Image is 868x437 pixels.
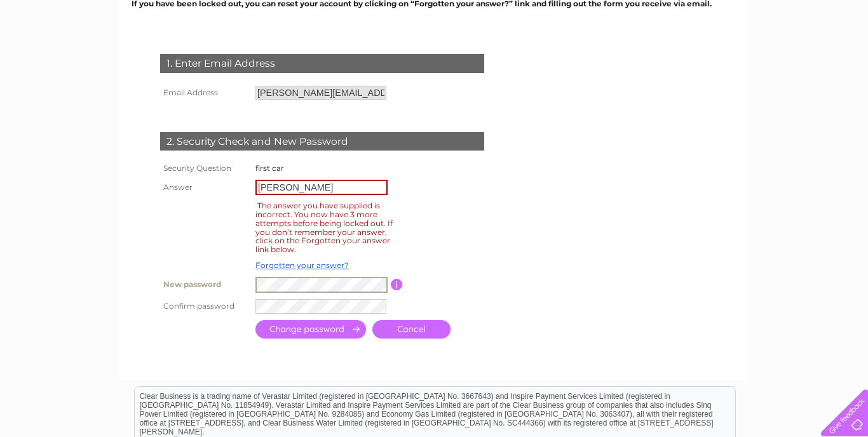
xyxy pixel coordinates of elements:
div: 1. Enter Email Address [160,54,484,73]
th: Answer [157,177,252,198]
div: Clear Business is a trading name of Verastar Limited (registered in [GEOGRAPHIC_DATA] No. 3667643... [135,7,735,62]
th: New password [157,274,252,296]
input: Information [391,279,403,290]
input: Submit [255,320,366,339]
a: Contact [829,54,860,64]
th: Email Address [157,83,252,103]
a: Forgotten your answer? [255,260,349,270]
th: Security Question [157,160,252,177]
a: Blog [803,54,822,64]
div: The answer you have supplied is incorrect. You now have 3 more attempts before being locked out. ... [255,199,393,256]
img: logo.png [31,33,95,72]
a: Telecoms [757,54,796,64]
label: first car [255,163,284,173]
a: Energy [722,54,750,64]
a: Water [690,54,714,64]
a: 0333 014 3131 [628,6,716,22]
th: Confirm password [157,296,252,317]
div: 2. Security Check and New Password [160,132,484,151]
a: Cancel [372,320,451,339]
